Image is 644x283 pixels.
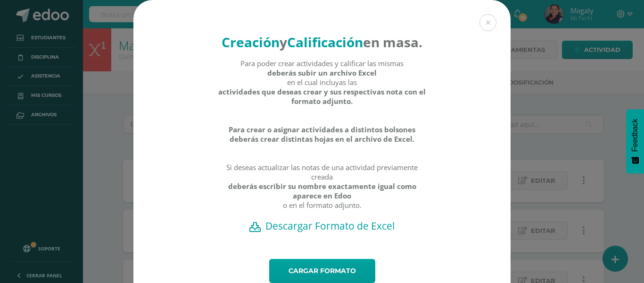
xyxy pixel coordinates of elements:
[150,219,494,232] a: Descargar Formato de Excel
[218,33,427,51] h4: en masa.
[218,59,427,219] div: Para poder crear actividades y calificar las mismas en el cual incluyas las Si deseas actualizar ...
[479,14,496,31] button: Close (Esc)
[280,33,287,51] strong: y
[267,68,377,77] strong: deberás subir un archivo Excel
[626,109,644,173] button: Feedback - Mostrar encuesta
[218,181,427,200] strong: deberás escribir su nombre exactamente igual como aparece en Edoo
[218,125,427,144] strong: Para crear o asignar actividades a distintos bolsones deberás crear distintas hojas en el archivo...
[631,119,639,152] span: Feedback
[269,259,375,283] a: Cargar formato
[222,33,280,51] strong: Creación
[287,33,363,51] strong: Calificación
[218,87,427,106] strong: actividades que deseas crear y sus respectivas nota con el formato adjunto.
